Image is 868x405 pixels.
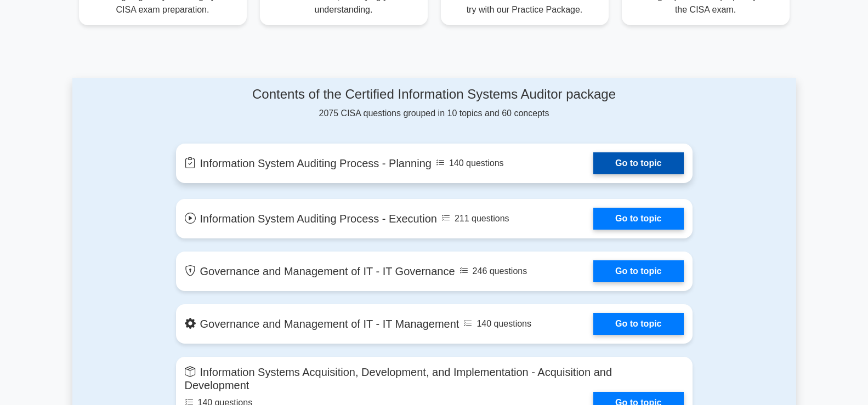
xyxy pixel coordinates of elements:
[593,208,683,230] a: Go to topic
[593,152,683,174] a: Go to topic
[176,87,693,102] h4: Contents of the Certified Information Systems Auditor package
[593,260,683,282] a: Go to topic
[593,313,683,335] a: Go to topic
[176,87,693,120] div: 2075 CISA questions grouped in 10 topics and 60 concepts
